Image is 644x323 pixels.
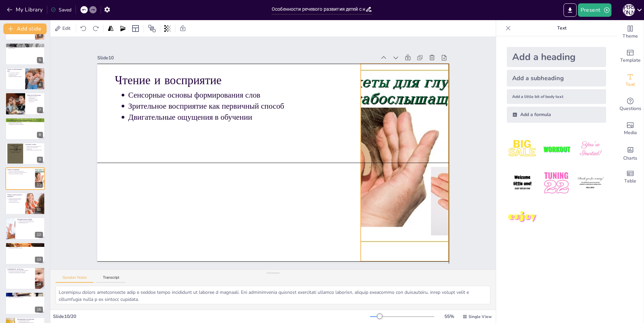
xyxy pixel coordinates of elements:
[135,5,401,97] div: Slide 10
[507,70,606,87] div: Add a subheading
[9,270,33,271] p: [DEMOGRAPHIC_DATA] речь как форма общения
[9,202,23,203] p: Этапы знакомства с языком
[17,218,43,220] p: Речедвигательные навыки
[9,296,43,297] p: Особенности жестовой речи
[29,100,43,102] p: Изменение отношения к окружающему
[626,81,635,88] span: Text
[9,297,43,299] p: Влияние словесной речи на жестовую
[469,314,492,319] span: Single View
[35,257,43,263] div: 13
[25,144,43,146] p: Сенсорные основы
[26,147,43,149] p: Единство всех видов речевой деятельности
[624,129,637,137] span: Media
[19,220,43,221] p: Порядок анализа речевого материала
[623,155,637,162] span: Charts
[5,93,45,115] div: 7
[9,199,23,202] p: Компенсация недостаточности слухового восприятия
[145,69,353,146] p: Двигательные ощущения в обучении
[507,202,538,233] img: 7.jpeg
[7,194,23,198] p: Порядок анализа речевого материала
[27,94,43,96] p: Педагогический процесс
[7,268,33,270] p: [DEMOGRAPHIC_DATA] речь
[5,68,45,90] div: 6
[5,193,45,215] div: 11
[5,143,45,165] div: 9
[26,150,43,151] p: Импрессивная и экспрессивная стороны
[541,133,572,165] img: 2.jpeg
[9,73,23,76] p: Исследования в области формирования речи
[623,33,638,40] span: Theme
[35,207,43,213] div: 11
[563,3,577,17] button: Export to PowerPoint
[5,267,45,289] div: 14
[9,124,43,125] p: Ограниченность слухового восприятия
[35,281,43,287] div: 14
[623,4,635,16] div: А [PERSON_NAME]
[9,295,43,296] p: Жестовая речь как средство общения
[19,222,43,224] p: Умение выделять слова
[148,59,356,136] p: Зрительное восприятие как первичный способ
[7,68,23,72] p: Глухие и слабослышащие дети
[507,107,606,123] div: Add a formula
[37,82,43,88] div: 6
[5,217,45,239] div: 12
[507,89,606,104] div: Add a little bit of body text
[29,96,43,99] p: Особенности глухих и слабослышащих
[575,167,606,199] img: 6.jpeg
[37,57,43,63] div: 5
[507,47,606,67] div: Add a heading
[37,107,43,113] div: 7
[5,118,45,140] div: 8
[56,275,94,283] button: Speaker Notes
[3,23,47,34] button: Add slide
[9,121,43,123] p: Переход к новым формам общения
[507,133,538,165] img: 1.jpeg
[17,318,43,320] p: Калькирующая жестовая речь
[441,313,457,320] div: 55 %
[617,165,644,189] div: Add a table
[7,293,43,295] p: Жестовая речь
[96,275,126,283] button: Transcript
[37,157,43,163] div: 9
[9,72,23,73] p: Полиглосия как особенность
[37,132,43,138] div: 8
[9,272,33,274] p: Облегчение слухо-зрительного восприятия
[130,23,141,34] div: Layout
[143,27,365,113] p: Чтение и восприятие
[152,48,360,125] p: Сенсорные основы формирования слов
[617,117,644,141] div: Add images, graphics, shapes or video
[617,141,644,165] div: Add charts and graphs
[5,292,45,314] div: 15
[623,3,635,17] button: А [PERSON_NAME]
[51,7,71,13] div: Saved
[9,271,33,272] p: Использование дактильной речи в обучении
[35,182,43,188] div: 10
[9,247,43,249] p: Ограниченность речевого общения
[272,4,365,14] input: Insert title
[9,170,33,172] p: Сенсорные основы формирования слов
[53,313,370,320] div: Slide 10 / 20
[7,168,33,170] p: Чтение и восприятие
[5,43,45,65] div: 5
[578,3,611,17] button: Present
[575,133,606,165] img: 3.jpeg
[617,44,644,68] div: Add ready made slides
[148,24,156,33] span: Position
[19,221,43,222] p: Слоговая структура и буквенный состав
[9,45,43,47] p: Функции речи
[5,243,45,265] div: 13
[7,44,43,46] p: Полиглосия
[624,177,636,185] span: Table
[56,286,490,304] textarea: Loremipsu dolors ametconsecte adip e seddoe tempo incididunt ut laboree d magnaali. Eni adminimve...
[9,173,33,174] p: Двигательные ощущения в обучении
[617,93,644,117] div: Get real-time input from your audience
[9,123,43,124] p: Зрительное восприятие как основа
[541,167,572,199] img: 5.jpeg
[29,99,43,100] p: Специальное обучение
[7,119,43,121] p: Психологические условия овладения речью
[9,198,23,199] p: Зрительное восприятие и чтение
[61,25,72,32] span: Edit
[35,307,43,313] div: 15
[620,57,641,64] span: Template
[9,246,43,248] p: Трудности в коррекции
